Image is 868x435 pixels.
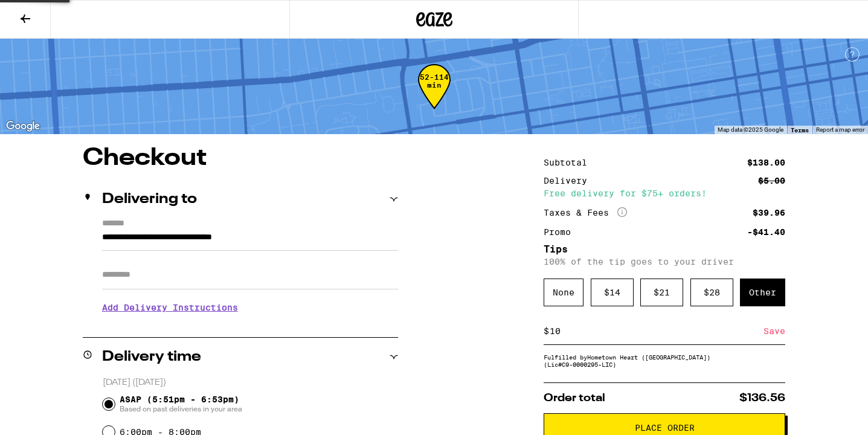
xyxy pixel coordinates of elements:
img: Google [3,118,43,134]
div: Free delivery for $75+ orders! [544,189,785,198]
div: Delivery [544,176,596,185]
span: Based on past deliveries in your area [120,404,242,414]
span: $136.56 [739,393,785,404]
input: 0 [549,326,764,337]
h5: Tips [544,245,785,254]
div: Other [740,279,785,306]
div: $5.00 [758,176,785,185]
div: $39.96 [753,208,785,217]
a: Report a map error [816,126,864,133]
span: ASAP (5:51pm - 6:53pm) [120,395,242,414]
div: Promo [544,228,579,236]
p: We'll contact you at [PHONE_NUMBER] when we arrive [102,321,398,331]
div: $ 28 [690,279,733,306]
div: Subtotal [544,158,596,167]
h2: Delivery time [102,350,201,364]
div: $ [544,318,549,344]
div: None [544,279,583,306]
span: Hi. Need any help? [7,8,87,18]
a: Terms [791,126,809,134]
h2: Delivering to [102,192,197,207]
div: $ 14 [591,279,634,306]
div: $138.00 [747,158,785,167]
span: Map data ©2025 Google [718,126,783,133]
div: 52-114 min [418,73,451,118]
p: [DATE] ([DATE]) [103,377,398,388]
p: 100% of the tip goes to your driver [544,257,785,266]
div: $ 21 [640,279,683,306]
div: Save [764,318,785,344]
h3: Add Delivery Instructions [102,294,398,321]
div: -$41.40 [747,228,785,236]
span: Place Order [635,424,695,432]
span: Order total [544,393,605,404]
a: Open this area in Google Maps (opens a new window) [3,118,43,134]
h1: Checkout [83,146,398,170]
div: Taxes & Fees [544,207,627,218]
div: Fulfilled by Hometown Heart ([GEOGRAPHIC_DATA]) (Lic# C9-0000295-LIC ) [544,353,785,368]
